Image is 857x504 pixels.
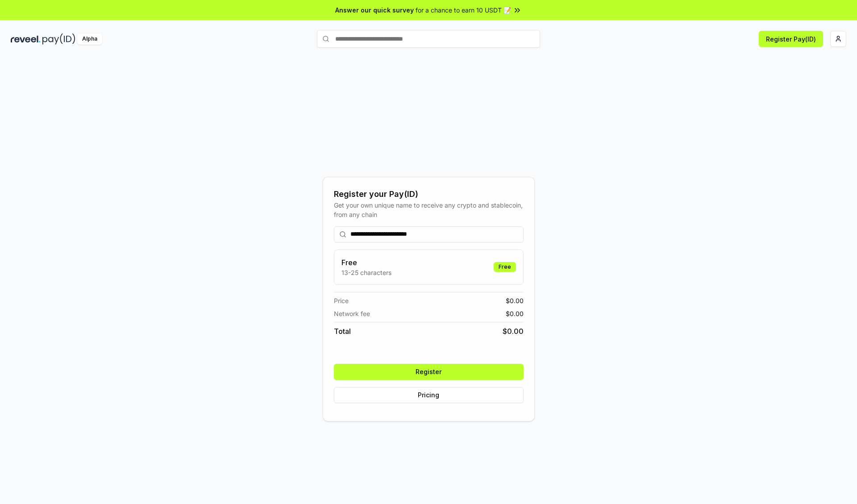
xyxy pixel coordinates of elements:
[334,309,370,318] span: Network fee
[334,188,524,200] div: Register your Pay(ID)
[503,326,524,337] span: $ 0.00
[42,33,75,45] img: pay_id
[334,296,349,305] span: Price
[11,33,41,45] img: reveel_dark
[341,268,391,277] p: 13-25 characters
[506,296,524,305] span: $ 0.00
[759,31,823,47] button: Register Pay(ID)
[334,387,524,403] button: Pricing
[506,309,524,318] span: $ 0.00
[494,262,516,272] div: Free
[77,33,102,45] div: Alpha
[334,364,524,380] button: Register
[335,5,414,15] span: Answer our quick survey
[341,257,391,268] h3: Free
[334,326,351,337] span: Total
[334,200,524,219] div: Get your own unique name to receive any crypto and stablecoin, from any chain
[416,5,511,15] span: for a chance to earn 10 USDT 📝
